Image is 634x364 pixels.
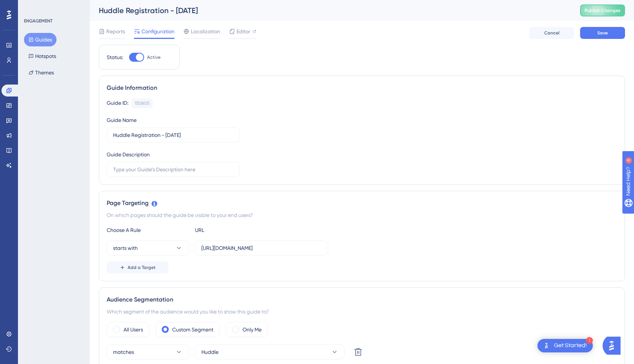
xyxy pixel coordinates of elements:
[141,27,174,36] span: Configuration
[24,66,58,79] button: Themes
[107,307,617,316] div: Which segment of the audience would you like to show this guide to?
[106,27,125,36] span: Reports
[24,18,52,24] div: ENGAGEMENT
[580,4,625,16] button: Publish Changes
[201,244,322,252] input: yourwebsite.com/path
[580,27,625,39] button: Save
[135,100,149,106] div: 150805
[243,325,262,334] label: Only Me
[537,339,593,352] div: Open Get Started! checklist, remaining modules: 1
[52,4,54,10] div: 4
[237,27,250,36] span: Editor
[586,337,593,344] div: 1
[107,211,617,220] div: On which pages should the guide be visible to your end users?
[544,30,560,36] span: Cancel
[124,325,143,334] label: All Users
[107,53,123,62] div: Status:
[172,325,213,334] label: Custom Segment
[107,199,617,208] div: Page Targeting
[597,30,608,36] span: Save
[113,165,234,174] input: Type your Guide’s Description here
[99,5,561,16] div: Huddle Registration - [DATE]
[147,54,161,60] span: Active
[195,226,277,235] div: URL
[107,226,189,235] div: Choose A Rule
[201,348,219,357] span: Huddle
[554,342,587,350] div: Get Started!
[128,264,156,270] span: Add a Target
[107,295,617,304] div: Audience Segmentation
[603,334,625,357] iframe: UserGuiding AI Assistant Launcher
[107,83,617,92] div: Guide Information
[107,116,137,125] div: Guide Name
[113,131,234,139] input: Type your Guide’s Name here
[195,345,345,360] button: Huddle
[529,27,574,39] button: Cancel
[107,241,189,256] button: starts with
[18,2,47,11] span: Need Help?
[107,98,128,108] div: Guide ID:
[585,7,621,13] span: Publish Changes
[107,345,189,360] button: matches
[542,341,551,350] img: launcher-image-alternative-text
[107,150,150,159] div: Guide Description
[107,261,168,273] button: Add a Target
[113,348,134,357] span: matches
[113,244,138,253] span: starts with
[24,33,57,46] button: Guides
[191,27,220,36] span: Localization
[24,49,61,63] button: Hotspots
